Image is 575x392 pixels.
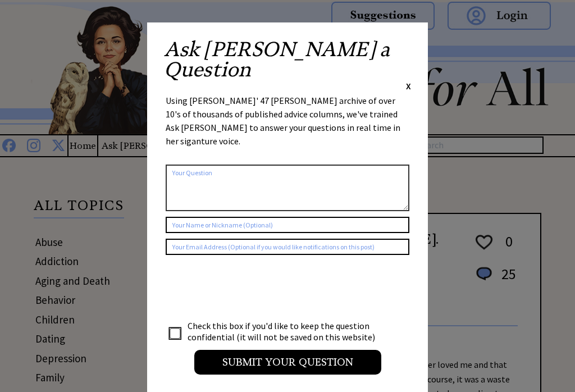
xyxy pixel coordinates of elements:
input: Submit your Question [194,350,381,375]
h2: Ask [PERSON_NAME] a Question [164,39,411,80]
td: Check this box if you'd like to keep the question confidential (it will not be saved on this webs... [187,320,386,343]
input: Your Email Address (Optional if you would like notifications on this post) [166,239,409,255]
span: X [406,80,411,92]
div: Using [PERSON_NAME]' 47 [PERSON_NAME] archive of over 10's of thousands of published advice colum... [166,94,409,159]
iframe: reCAPTCHA [166,266,336,310]
input: Your Name or Nickname (Optional) [166,217,409,233]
